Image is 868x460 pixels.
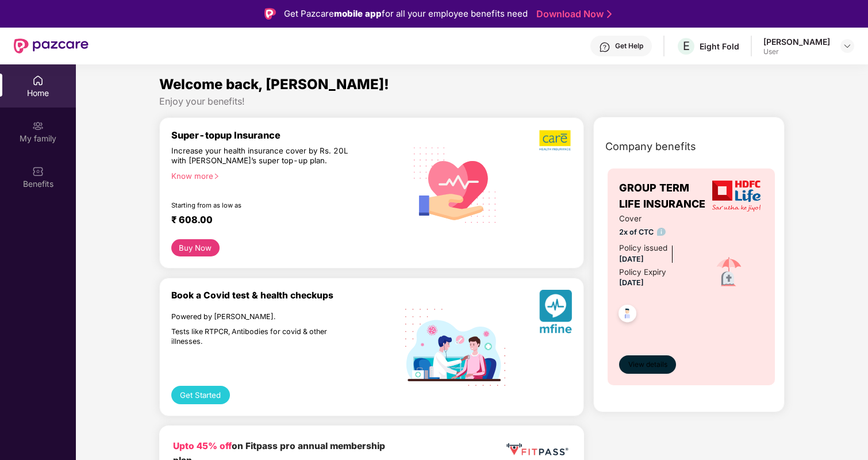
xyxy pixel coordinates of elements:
[615,41,643,51] div: Get Help
[504,439,570,460] img: fppp.png
[605,139,696,155] span: Company benefits
[763,47,830,56] div: User
[405,133,505,235] img: svg+xml;base64,PHN2ZyB4bWxucz0iaHR0cDovL3d3dy53My5vcmcvMjAwMC9zdmciIHhtbG5zOnhsaW5rPSJodHRwOi8vd3...
[159,95,785,108] div: Enjoy your benefits!
[264,8,276,20] img: Logo
[405,309,505,386] img: svg+xml;base64,PHN2ZyB4bWxucz0iaHR0cDovL3d3dy53My5vcmcvMjAwMC9zdmciIHdpZHRoPSIxOTIiIGhlaWdodD0iMT...
[619,227,694,238] span: 2x of CTC
[619,255,644,263] span: [DATE]
[628,359,667,370] span: View details
[619,266,666,278] div: Policy Expiry
[683,39,690,53] span: E
[334,8,382,19] strong: mobile app
[619,355,676,374] button: View details
[32,75,44,86] img: svg+xml;base64,PHN2ZyBpZD0iSG9tZSIgeG1sbnM9Imh0dHA6Ly93d3cudzMub3JnLzIwMDAvc3ZnIiB3aWR0aD0iMjAiIG...
[171,312,355,322] div: Powered by [PERSON_NAME].
[619,180,709,213] span: GROUP TERM LIFE INSURANCE
[173,440,232,451] b: Upto 45% off
[32,166,44,177] img: svg+xml;base64,PHN2ZyBpZD0iQmVuZWZpdHMiIHhtbG5zPSJodHRwOi8vd3d3LnczLm9yZy8yMDAwL3N2ZyIgd2lkdGg9Ij...
[159,76,389,93] span: Welcome back, [PERSON_NAME]!
[539,290,572,338] img: svg+xml;base64,PHN2ZyB4bWxucz0iaHR0cDovL3d3dy53My5vcmcvMjAwMC9zdmciIHhtbG5zOnhsaW5rPSJodHRwOi8vd3...
[171,327,355,346] div: Tests like RTPCR, Antibodies for covid & other illnesses.
[619,213,694,225] span: Cover
[599,41,610,53] img: svg+xml;base64,PHN2ZyBpZD0iSGVscC0zMngzMiIgeG1sbnM9Imh0dHA6Ly93d3cudzMub3JnLzIwMDAvc3ZnIiB3aWR0aD...
[171,146,355,166] div: Increase your health insurance cover by Rs. 20L with [PERSON_NAME]’s super top-up plan.
[712,181,761,212] img: insurerLogo
[709,252,749,293] img: icon
[843,41,852,51] img: svg+xml;base64,PHN2ZyBpZD0iRHJvcGRvd24tMzJ4MzIiIHhtbG5zPSJodHRwOi8vd3d3LnczLm9yZy8yMDAwL3N2ZyIgd2...
[284,7,528,21] div: Get Pazcare for all your employee benefits need
[171,386,230,404] button: Get Started
[171,239,220,256] button: Buy Now
[32,120,44,132] img: svg+xml;base64,PHN2ZyB3aWR0aD0iMjAiIGhlaWdodD0iMjAiIHZpZXdCb3g9IjAgMCAyMCAyMCIgZmlsbD0ibm9uZSIgeG...
[171,290,405,301] div: Book a Covid test & health checkups
[171,214,394,228] div: ₹ 608.00
[171,201,356,209] div: Starting from as low as
[536,8,608,20] a: Download Now
[619,278,644,287] span: [DATE]
[619,242,667,254] div: Policy issued
[213,173,220,179] span: right
[763,36,830,47] div: [PERSON_NAME]
[539,129,572,151] img: b5dec4f62d2307b9de63beb79f102df3.png
[700,41,739,52] div: Eight Fold
[171,129,405,141] div: Super-topup Insurance
[14,39,89,53] img: New Pazcare Logo
[607,8,612,20] img: Stroke
[613,301,642,329] img: svg+xml;base64,PHN2ZyB4bWxucz0iaHR0cDovL3d3dy53My5vcmcvMjAwMC9zdmciIHdpZHRoPSI0OC45NDMiIGhlaWdodD...
[657,228,666,236] img: info
[171,171,398,179] div: Know more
